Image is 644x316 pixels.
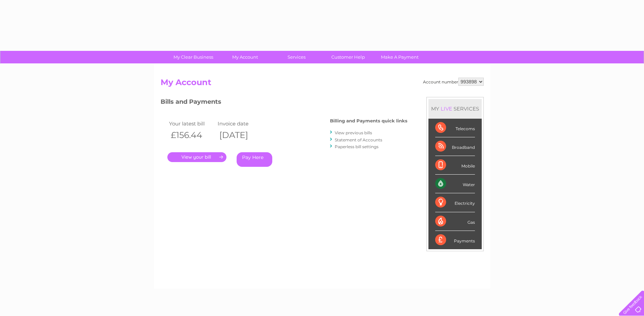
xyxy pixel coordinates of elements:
[330,118,407,123] h4: Billing and Payments quick links
[335,130,372,135] a: View previous bills
[372,51,428,63] a: Make A Payment
[439,105,454,112] div: LIVE
[435,137,475,156] div: Broadband
[435,231,475,249] div: Payments
[435,193,475,212] div: Electricity
[161,97,407,109] h3: Bills and Payments
[161,78,484,91] h2: My Account
[335,144,379,149] a: Paperless bill settings
[435,212,475,231] div: Gas
[435,156,475,175] div: Mobile
[217,51,273,63] a: My Account
[320,51,376,63] a: Customer Help
[435,119,475,137] div: Telecoms
[167,128,216,142] th: £156.44
[216,128,265,142] th: [DATE]
[423,78,484,86] div: Account number
[428,99,482,118] div: MY SERVICES
[335,137,382,142] a: Statement of Accounts
[237,152,272,167] a: Pay Here
[167,152,226,162] a: .
[165,51,221,63] a: My Clear Business
[269,51,325,63] a: Services
[167,119,216,128] td: Your latest bill
[216,119,265,128] td: Invoice date
[435,175,475,193] div: Water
